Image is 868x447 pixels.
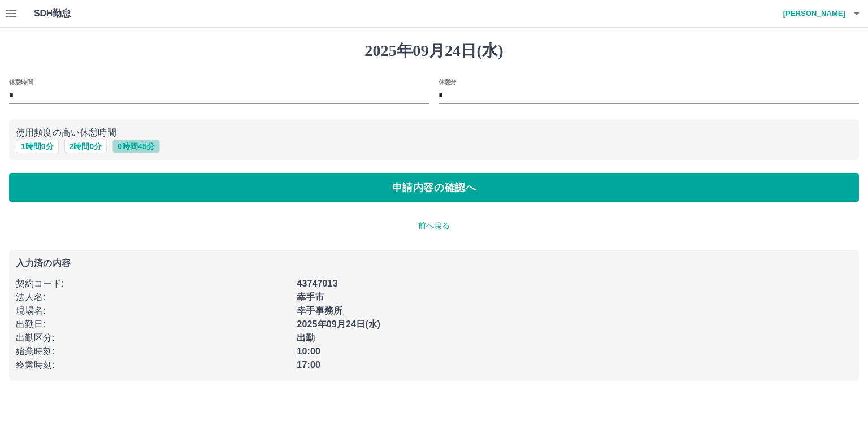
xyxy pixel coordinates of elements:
label: 休憩時間 [9,77,33,86]
button: 申請内容の確認へ [9,173,859,202]
p: 使用頻度の高い休憩時間 [16,126,852,140]
b: 幸手市 [297,292,324,302]
p: 前へ戻る [9,220,859,232]
p: 入力済の内容 [16,259,852,268]
p: 始業時刻 : [16,345,290,358]
b: 10:00 [297,346,320,356]
button: 2時間0分 [64,140,107,153]
b: 43747013 [297,279,337,288]
p: 契約コード : [16,277,290,290]
p: 出勤区分 : [16,331,290,345]
p: 終業時刻 : [16,358,290,372]
h1: 2025年09月24日(水) [9,41,859,60]
b: 17:00 [297,360,320,370]
p: 法人名 : [16,290,290,304]
button: 0時間45分 [112,140,159,153]
p: 出勤日 : [16,318,290,331]
button: 1時間0分 [16,140,59,153]
b: 幸手事務所 [297,306,342,315]
p: 現場名 : [16,304,290,318]
b: 2025年09月24日(水) [297,319,380,329]
label: 休憩分 [439,77,457,86]
b: 出勤 [297,333,315,342]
